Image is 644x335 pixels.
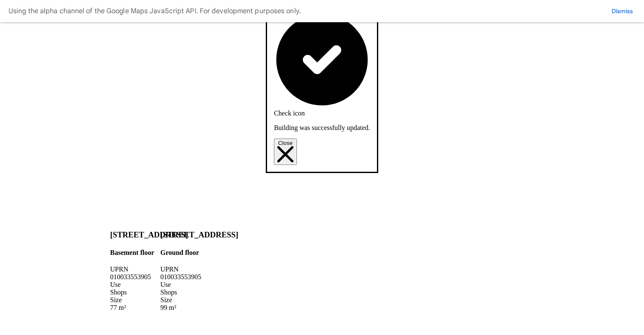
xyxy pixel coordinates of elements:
div: 77 m² [110,304,188,312]
h3: [STREET_ADDRESS] [110,230,188,240]
div: Size [110,296,188,304]
div: Shops [161,289,239,296]
div: 010033553905 [110,273,188,281]
div: Shops [110,289,188,296]
button: Close [274,139,297,165]
div: Use [161,281,239,289]
div: UPRN [110,266,188,273]
h4: Ground floor [161,249,239,257]
div: 99 m² [161,304,239,312]
div: UPRN [161,266,239,273]
div: Using the alpha channel of the Google Maps JavaScript API. For development purposes only. [9,5,301,17]
div: 010033553905 [161,273,239,281]
span: Close [278,140,293,146]
div: Use [110,281,188,289]
h3: [STREET_ADDRESS] [161,230,239,240]
h4: Basement floor [110,249,188,257]
button: Dismiss [609,7,635,15]
div: Size [161,296,239,304]
span: Check icon [274,110,305,117]
p: Building was successfully updated. [274,124,370,132]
